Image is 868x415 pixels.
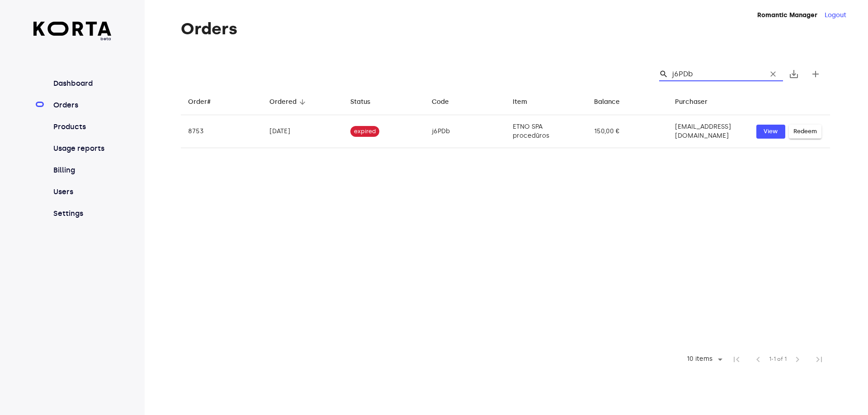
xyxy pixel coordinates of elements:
[188,97,222,107] span: Order#
[594,97,632,107] span: Balance
[681,353,726,366] div: 10 items
[262,115,344,148] td: [DATE]
[684,355,715,363] div: 10 items
[432,97,449,107] div: Code
[513,97,539,107] span: Item
[587,115,668,148] td: 150,00 €
[747,349,769,370] span: Previous Page
[769,70,778,79] span: clear
[181,115,262,148] td: 8753
[756,125,785,139] button: View
[52,187,112,197] a: Users
[808,349,830,370] span: Last Page
[269,97,308,107] span: Ordered
[788,69,799,79] span: save_alt
[513,97,527,107] div: Item
[350,97,382,107] span: Status
[594,97,620,107] div: Balance
[761,126,781,137] span: View
[52,143,112,154] a: Usage reports
[659,70,668,79] span: Search
[425,115,506,148] td: j6PDb
[672,67,759,81] input: Search
[805,63,826,85] button: Create new gift card
[787,349,808,370] span: Next Page
[33,36,112,42] span: beta
[52,165,112,176] a: Billing
[675,97,719,107] span: Purchaser
[52,100,112,111] a: Orders
[52,208,112,219] a: Settings
[188,97,211,107] div: Order#
[181,20,830,38] h1: Orders
[810,69,821,79] span: add
[668,115,749,148] td: [EMAIL_ADDRESS][DOMAIN_NAME]
[350,127,379,136] span: expired
[298,98,307,106] span: arrow_downward
[825,11,846,20] button: Logout
[793,126,817,137] span: Redeem
[52,121,112,132] a: Products
[675,97,708,107] div: Purchaser
[757,11,817,19] strong: Romantic Manager
[726,349,747,370] span: First Page
[33,22,112,42] a: beta
[350,97,370,107] div: Status
[769,355,787,364] span: 1-1 of 1
[432,97,461,107] span: Code
[33,22,112,36] img: Korta
[783,63,805,85] button: Export
[52,78,112,89] a: Dashboard
[789,125,821,139] button: Redeem
[505,115,587,148] td: ETNO SPA procedūros
[763,64,783,84] button: Clear Search
[269,97,297,107] div: Ordered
